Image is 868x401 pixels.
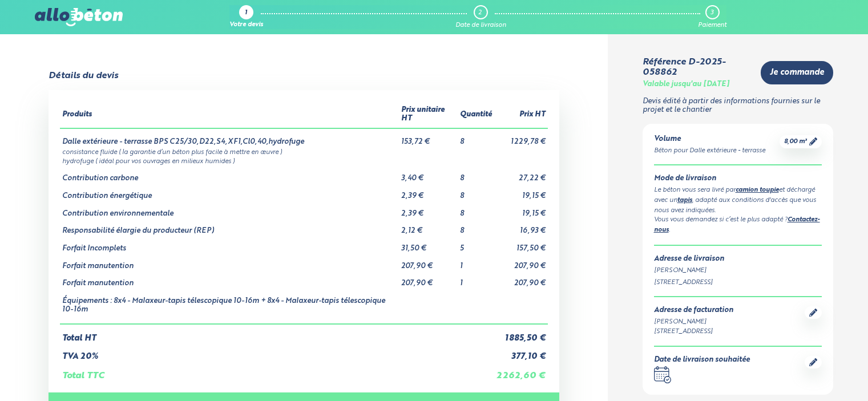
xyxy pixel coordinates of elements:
td: 31,50 € [399,236,458,253]
div: [STREET_ADDRESS] [654,278,822,287]
td: 2,39 € [399,183,458,201]
td: 207,90 € [399,253,458,271]
img: allobéton [35,8,123,26]
div: Date de livraison [455,22,506,29]
td: 19,15 € [494,183,548,201]
div: Béton pour Dalle extérieure - terrasse [654,146,765,156]
td: Forfait manutention [60,253,399,271]
a: camion toupie [736,187,779,193]
td: 1 229,78 € [494,128,548,147]
td: 27,22 € [494,165,548,183]
td: 8 [458,165,494,183]
td: Responsabilité élargie du producteur (REP) [60,218,399,236]
td: 377,10 € [494,343,548,362]
td: 8 [458,128,494,147]
div: Adresse de facturation [654,306,733,315]
div: Vous vous demandez si c’est le plus adapté ? . [654,215,822,236]
div: Mode de livraison [654,175,822,183]
td: 3,40 € [399,165,458,183]
div: 3 [710,9,713,17]
a: 1 Votre devis [229,5,263,29]
th: Prix unitaire HT [399,102,458,128]
td: 207,90 € [494,270,548,288]
a: 2 Date de livraison [455,5,506,29]
td: Contribution énergétique [60,183,399,201]
td: Contribution carbone [60,165,399,183]
div: Le béton vous sera livré par et déchargé avec un , adapté aux conditions d'accès que vous nous av... [654,185,822,215]
a: 3 Paiement [698,5,726,29]
div: Valable jusqu'au [DATE] [643,80,729,89]
iframe: Help widget launcher [766,357,855,388]
td: 8 [458,201,494,218]
td: Équipements : 8x4 - Malaxeur-tapis télescopique 10-16m + 8x4 - Malaxeur-tapis télescopique 10-16m [60,288,399,323]
td: Dalle extérieure - terrasse BPS C25/30,D22,S4,XF1,Cl0,40,hydrofuge [60,128,399,147]
td: 2,12 € [399,218,458,236]
td: TVA 20% [60,343,494,362]
a: tapis [677,197,692,204]
div: Votre devis [229,22,263,29]
td: 157,50 € [494,236,548,253]
td: 207,90 € [494,253,548,271]
a: Je commande [761,61,833,84]
td: 8 [458,218,494,236]
div: [STREET_ADDRESS] [654,327,733,337]
div: 1 [245,10,247,17]
div: [PERSON_NAME] [654,317,733,327]
td: 207,90 € [399,270,458,288]
div: Paiement [698,22,726,29]
td: Forfait Incomplets [60,236,399,253]
td: Total TTC [60,362,494,381]
td: 1 [458,253,494,271]
td: 2 262,60 € [494,362,548,381]
td: Contribution environnementale [60,201,399,218]
div: Détails du devis [49,71,118,81]
div: Date de livraison souhaitée [654,356,750,364]
div: Volume [654,135,765,144]
span: Je commande [770,68,824,78]
td: 1 885,50 € [494,324,548,343]
div: 2 [478,9,482,17]
div: [PERSON_NAME] [654,266,822,276]
td: 19,15 € [494,201,548,218]
div: Adresse de livraison [654,255,822,264]
td: 153,72 € [399,128,458,147]
td: Forfait manutention [60,270,399,288]
th: Produits [60,102,399,128]
p: Devis édité à partir des informations fournies sur le projet et le chantier [643,98,834,114]
td: 16,93 € [494,218,548,236]
td: 2,39 € [399,201,458,218]
th: Quantité [458,102,494,128]
td: 5 [458,236,494,253]
th: Prix HT [494,102,548,128]
td: consistance fluide ( la garantie d’un béton plus facile à mettre en œuvre ) [60,147,547,156]
td: Total HT [60,324,494,343]
td: 1 [458,270,494,288]
td: 8 [458,183,494,201]
td: hydrofuge ( idéal pour vos ouvrages en milieux humides ) [60,156,547,165]
div: Référence D-2025-058862 [643,57,752,78]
